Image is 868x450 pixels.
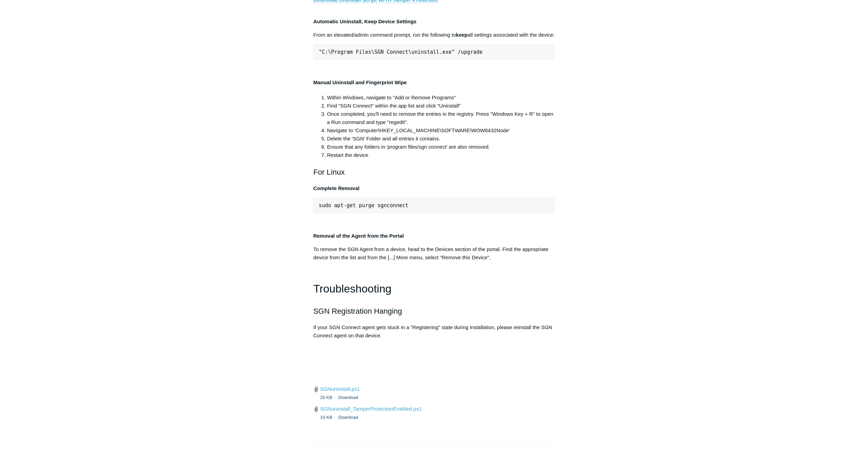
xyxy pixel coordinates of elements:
[313,185,360,191] strong: Complete Removal
[319,49,483,55] span: "C:\Program Files\SGN Connect\uninstall.exe" /upgrade
[320,395,337,400] span: 20 KB
[327,126,555,135] li: Navigate to ‘Computer\HKEY_LOCAL_MACHINE\SOFTWARE\WOW6432Node'
[327,102,555,110] li: Find "SGN Connect" within the app list and click "Uninstall"
[313,32,555,38] span: From an elevated/admin command prompt, run the following to all settings associated with the device:
[313,233,404,239] strong: Removal of the Agent from the Portal
[320,406,422,412] a: SGNuninstall_TamperProtectionEnabled.ps1
[313,324,553,338] span: If your SGN Connect agent gets stuck in a "Registering" state during installation, please reinsta...
[313,280,555,298] h1: Troubleshooting
[338,395,358,400] a: Download
[313,166,555,178] h2: For Linux
[327,110,555,126] li: Once completed, you'll need to remove the entries in the registry. Press "Windows Key + R" to ope...
[320,386,360,392] a: SGNuninstall.ps1
[313,18,417,24] strong: Automatic Uninstall, Keep Device Settings
[456,32,468,38] strong: keep
[327,143,555,151] li: Ensure that any folders in 'program files/sgn connect' are also removed.
[327,135,555,143] li: Delete the 'SGN' Folder and all entries it contains.
[313,198,555,213] pre: sudo apt-get purge sgnconnect
[338,415,358,420] a: Download
[327,93,555,102] li: Within Windows, navigate to "Add or Remove Programs"
[313,79,407,85] strong: Manual Uninstall and Fingerprint Wipe
[313,246,548,260] span: To remove the SGN Agent from a device, head to the Devices section of the portal. Find the approp...
[327,151,555,159] li: Restart the device
[320,415,337,420] span: 10 KB
[313,305,555,317] h2: SGN Registration Hanging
